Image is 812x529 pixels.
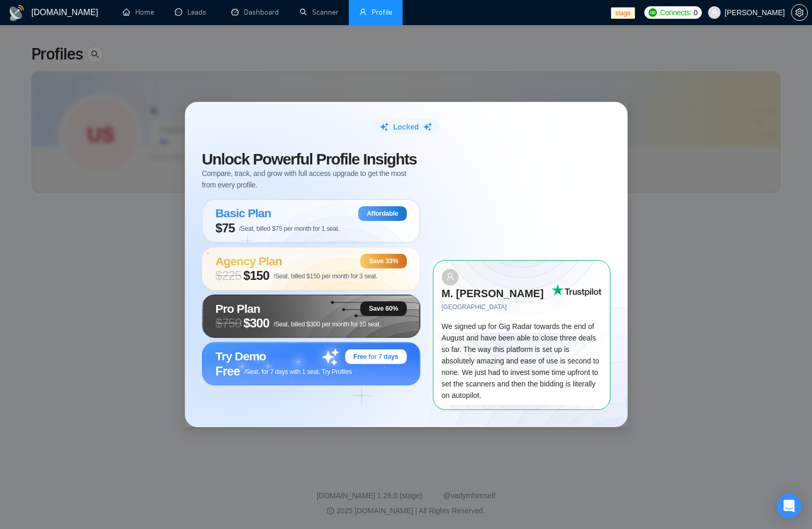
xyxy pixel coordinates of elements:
[442,302,551,312] span: [GEOGRAPHIC_DATA]
[244,368,351,375] span: /Seat, for 7 days with 1 seat. Try Profiles
[231,8,279,17] a: dashboardDashboard
[660,7,691,18] span: Connects:
[8,5,25,21] img: logo
[202,168,420,191] span: Compare, track, and grow with full access upgrade to get the most from every profile.
[649,8,657,17] img: upwork-logo.png
[711,9,718,16] span: user
[551,284,602,297] img: Trust Pilot
[175,8,210,17] a: messageLeads
[611,7,634,19] span: stage
[216,206,272,220] span: Basic Plan
[216,316,242,331] span: $ 750
[202,150,417,168] span: Unlock Insights
[216,349,266,363] span: Try Demo
[791,8,808,17] a: setting
[367,209,398,218] span: Affordable
[274,273,378,280] span: /Seat, billed $150 per month for 3 seat.
[216,221,235,236] span: $75
[243,316,269,331] span: $300
[216,254,282,268] span: Agency Plan
[372,8,392,17] span: Profile
[216,302,261,315] span: Pro Plan
[359,8,367,16] span: user
[243,268,269,283] span: $150
[216,364,240,379] span: Free
[791,4,808,21] button: setting
[442,288,544,299] strong: M. [PERSON_NAME]
[354,352,398,361] span: Free for 7 days
[446,273,454,281] span: user
[693,7,698,18] span: 0
[369,304,398,313] span: Save 60%
[792,8,807,17] span: setting
[423,122,432,132] img: sparkle
[216,268,242,283] span: $ 225
[380,122,389,132] img: sparkle
[369,257,398,265] span: Save 33%
[239,225,340,232] span: /Seat, billed $75 per month for 1 seat.
[393,121,419,133] span: Locked
[274,321,381,328] span: /Seat, billed $300 per month for 10 seat.
[253,150,359,168] span: Powerful Profile
[442,322,599,399] span: We signed up for Gig Radar towards the end of August and have been able to close three deals so f...
[123,8,154,17] a: homeHome
[776,493,802,519] div: Open Intercom Messenger
[300,8,338,17] a: searchScanner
